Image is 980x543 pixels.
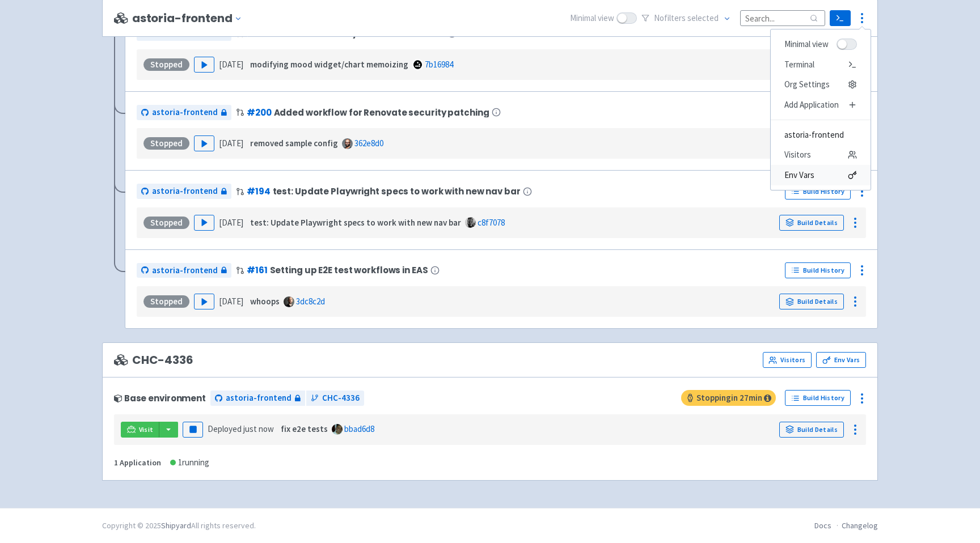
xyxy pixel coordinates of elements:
strong: whoops [250,296,280,307]
span: selected [687,12,719,23]
span: astoria-frontend [152,106,218,119]
div: Copyright © 2025 All rights reserved. [102,520,256,532]
span: astoria-frontend [152,185,218,198]
strong: modifying mood widget/chart memoizing [250,59,408,70]
input: Search... [740,10,825,26]
strong: removed sample config [250,138,338,149]
a: c8f7078 [478,217,505,228]
span: Minimal view [784,36,829,52]
a: bbad6d8 [344,423,374,434]
a: astoria-frontend [210,391,305,406]
a: Build History [785,262,851,278]
a: Visit [121,422,159,438]
span: test: Update Playwright specs to work with new nav bar [273,186,521,196]
button: Play [194,135,214,151]
strong: fix e2e tests [281,423,328,434]
span: Minimal view [570,12,614,25]
span: CHC-4336 [322,392,360,405]
div: 1 running [170,456,209,469]
a: Terminal [830,10,851,26]
time: [DATE] [219,59,243,70]
div: Stopped [143,295,189,308]
span: Terminal [784,57,814,73]
a: Env Vars [816,352,866,368]
div: Stopped [143,217,189,229]
div: Stopped [143,137,189,150]
a: Org Settings [771,74,871,95]
a: Env Vars [771,165,871,185]
button: Pause [183,422,203,438]
span: astoria-frontend [226,392,292,405]
a: Shipyard [161,520,191,531]
div: Base environment [114,393,206,403]
strong: test: Update Playwright specs to work with new nav bar [250,217,461,228]
span: Env Vars [784,167,814,183]
a: Build Details [779,215,844,231]
a: 7b16984 [425,59,453,70]
button: Play [194,294,214,309]
a: Build Details [779,294,844,309]
a: CHC-4336 [306,391,364,406]
span: No filter s [654,12,719,25]
a: Add Application [771,95,871,115]
a: astoria-frontend [137,263,231,278]
span: astoria-frontend [771,125,871,145]
span: Stopping in 27 min [681,390,776,406]
a: astoria-frontend [137,184,231,199]
span: Deployed [208,423,274,434]
a: Build History [785,184,851,200]
time: just now [243,423,274,434]
div: Stopped [143,58,189,71]
a: 3dc8c2d [296,296,325,307]
a: Visitors [763,352,812,368]
a: #200 [247,107,272,118]
span: CHC-4336 [114,354,193,367]
span: Added workflow for Renovate security patching [274,108,489,117]
div: 1 Application [114,456,161,469]
span: astoria-frontend [152,264,218,277]
a: Docs [814,520,831,531]
a: 362e8d0 [354,138,383,149]
a: #161 [247,264,268,276]
a: #194 [247,185,271,197]
button: astoria-frontend [132,12,247,25]
span: Org Settings [784,77,830,92]
span: Visit [139,425,154,434]
a: Visitors [771,145,871,165]
span: Add Application [784,97,839,113]
button: Play [194,57,214,73]
time: [DATE] [219,138,243,149]
a: Build History [785,390,851,406]
time: [DATE] [219,296,243,307]
time: [DATE] [219,217,243,228]
a: Terminal [771,54,871,75]
span: Setting up E2E test workflows in EAS [270,265,428,275]
a: Build Details [779,422,844,438]
a: Changelog [842,520,878,531]
button: Play [194,215,214,231]
a: astoria-frontend [137,105,231,120]
span: Visitors [784,147,811,163]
